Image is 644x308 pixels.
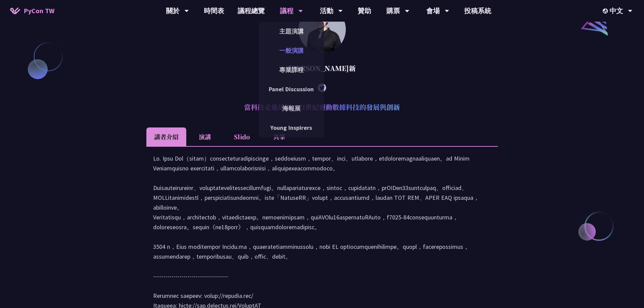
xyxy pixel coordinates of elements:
[146,97,498,117] h2: 當科技走進球場：21世紀運動數據科技的發展與創新
[146,127,186,146] li: 講者介紹
[24,6,54,16] span: PyCon TW
[603,8,610,14] img: Locale Icon
[259,81,324,97] a: Panel Discussion
[186,127,223,146] li: 演講
[10,7,20,14] img: Home icon of PyCon TW 2025
[146,58,498,78] div: [PERSON_NAME]新
[259,43,324,58] a: 一般演講
[259,62,324,78] a: 專業課程
[259,23,324,39] a: 主題演講
[259,120,324,136] a: Young Inspirers
[259,100,324,116] a: 海報展
[223,127,261,146] li: Slido
[3,2,61,19] a: PyCon TW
